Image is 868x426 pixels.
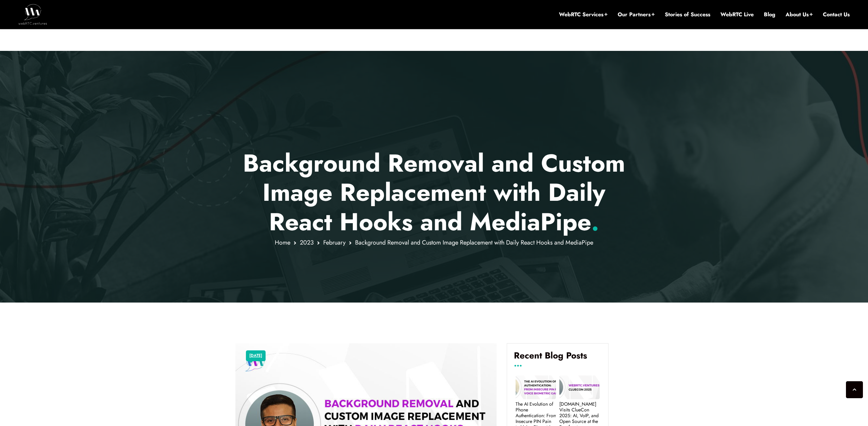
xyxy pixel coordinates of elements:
[300,238,314,247] a: 2023
[18,4,47,24] img: WebRTC.ventures
[355,238,593,247] span: Background Removal and Custom Image Replacement with Daily React Hooks and MediaPipe￼
[665,11,710,18] a: Stories of Success
[323,238,346,247] a: February
[235,149,633,236] p: Background Removal and Custom Image Replacement with Daily React Hooks and MediaPipe￼
[514,350,601,366] h4: Recent Blog Posts
[559,11,607,18] a: WebRTC Services
[823,11,850,18] a: Contact Us
[275,238,290,247] a: Home
[618,11,655,18] a: Our Partners
[591,204,599,239] span: .
[249,351,262,360] a: [DATE]
[764,11,775,18] a: Blog
[786,11,813,18] a: About Us
[720,11,754,18] a: WebRTC Live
